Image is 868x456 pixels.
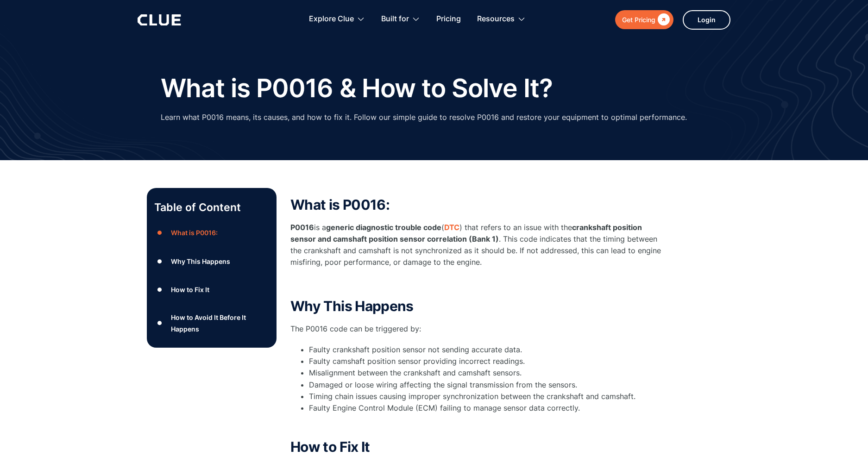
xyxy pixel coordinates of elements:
div: Built for [381,5,409,34]
a: ●Why This Happens [154,254,269,268]
p: Table of Content [154,200,269,215]
div: How to Avoid It Before It Happens [171,312,269,335]
strong: How to Fix It [290,438,370,455]
a: ●What is P0016: [154,226,269,240]
div: Built for [381,5,420,34]
div: Resources [477,5,515,34]
li: Faulty Engine Control Module (ECM) failing to manage sensor data correctly. [309,402,661,414]
div:  [655,14,670,25]
a: Get Pricing [615,10,673,29]
a: Login [683,10,730,30]
strong: crankshaft position sensor and camshaft position sensor correlation (Bank 1) [290,223,642,244]
a: ●How to Fix It [154,283,269,297]
div: ● [154,316,165,330]
p: The P0016 code can be triggered by: [290,323,661,335]
a: Pricing [436,5,461,34]
a: ●How to Avoid It Before It Happens [154,312,269,335]
p: ‍ [290,419,661,430]
li: Faulty crankshaft position sensor not sending accurate data. [309,344,661,356]
li: Timing chain issues causing improper synchronization between the crankshaft and camshaft. [309,391,661,402]
strong: What is P0016: [290,196,390,213]
strong: Why This Happens [290,298,414,314]
p: Learn what P0016 means, its causes, and how to fix it. Follow our simple guide to resolve P0016 a... [161,112,687,123]
h1: What is P0016 & How to Solve It? [161,74,553,102]
a: DTC [444,223,459,232]
p: is a ( ) that refers to an issue with the . This code indicates that the timing between the crank... [290,222,661,269]
div: ● [154,226,165,240]
li: Damaged or loose wiring affecting the signal transmission from the sensors. [309,379,661,391]
div: ● [154,283,165,297]
p: ‍ [290,278,661,289]
div: What is P0016: [171,227,218,238]
div: Resources [477,5,526,34]
strong: P0016 [290,223,314,232]
div: Explore Clue [309,5,354,34]
div: How to Fix It [171,284,209,295]
strong: generic diagnostic trouble code [326,223,441,232]
div: Get Pricing [622,14,655,25]
li: Faulty camshaft position sensor providing incorrect readings. [309,356,661,367]
div: Explore Clue [309,5,365,34]
div: ● [154,254,165,268]
li: Misalignment between the crankshaft and camshaft sensors. [309,367,661,379]
div: Why This Happens [171,256,230,267]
